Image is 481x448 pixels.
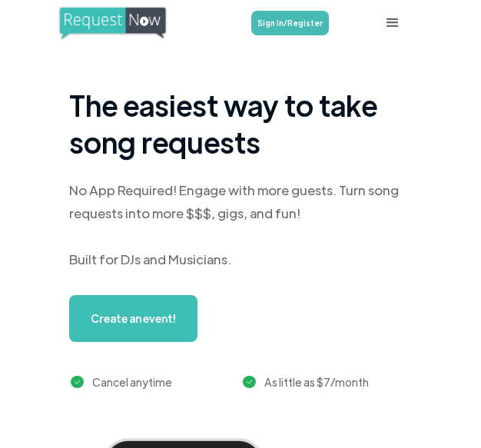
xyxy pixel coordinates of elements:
[92,373,172,391] div: Cancel anytime
[264,373,369,391] div: As little as $7/month
[50,5,188,40] a: home
[69,295,197,342] a: Create an event!
[69,178,411,270] div: No App Required! Engage with more guests. Turn song requests into more $$$, gigs, and fun! Built ...
[243,376,256,389] img: green checkmark
[69,86,411,160] h1: The easiest way to take song requests
[71,376,84,389] img: green checkmark
[251,11,329,35] a: Sign In/Register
